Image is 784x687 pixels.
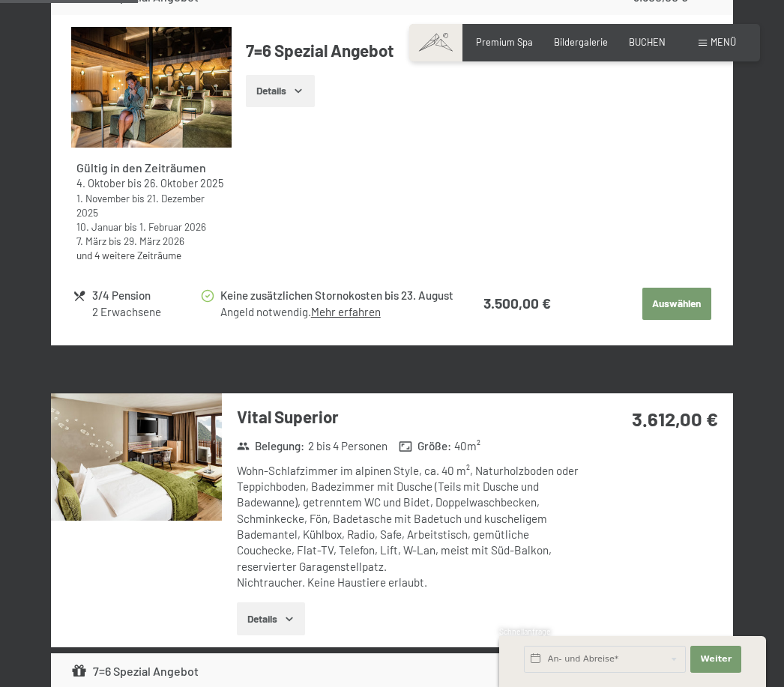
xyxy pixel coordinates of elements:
[139,220,206,233] time: 01.02.2026
[700,653,732,665] span: Weiter
[237,405,579,429] h3: Vital Superior
[632,407,718,430] strong: 3.612,00 €
[711,36,736,48] span: Menü
[124,234,184,247] time: 29.03.2026
[399,438,451,454] strong: Größe :
[76,220,122,233] time: 10.01.2026
[71,27,232,147] img: mss_renderimg.php
[144,177,223,190] time: 26.10.2025
[76,234,227,248] div: bis
[76,192,130,205] time: 01.11.2025
[92,304,200,320] div: 2 Erwachsene
[454,438,480,454] span: 40 m²
[308,438,388,454] span: 2 bis 4 Personen
[237,602,305,635] button: Details
[76,234,106,247] time: 07.03.2026
[220,287,455,304] div: Keine zusätzlichen Stornokosten bis 23. August
[690,646,741,673] button: Weiter
[220,304,455,320] div: Angeld notwendig.
[554,36,608,48] a: Bildergalerie
[237,463,579,590] div: Wohn-Schlafzimmer im alpinen Style, ca. 40 m², Naturholzboden oder Teppichboden, Badezimmer mit D...
[629,36,666,48] a: BUCHEN
[246,39,712,62] h4: 7=6 Spezial Angebot
[51,393,222,521] img: mss_renderimg.php
[76,160,206,175] strong: Gültig in den Zeiträumen
[76,220,227,234] div: bis
[499,627,551,636] span: Schnellanfrage
[76,192,205,219] time: 21.12.2025
[476,36,533,48] a: Premium Spa
[642,288,711,321] button: Auswählen
[71,662,199,680] div: 7=6 Spezial Angebot
[76,176,227,191] div: bis
[76,249,181,261] a: und 4 weitere Zeiträume
[483,294,551,312] strong: 3.500,00 €
[311,305,381,318] a: Mehr erfahren
[76,191,227,220] div: bis
[92,287,200,304] div: 3/4 Pension
[246,75,314,108] button: Details
[237,438,305,454] strong: Belegung :
[76,177,125,190] time: 04.10.2025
